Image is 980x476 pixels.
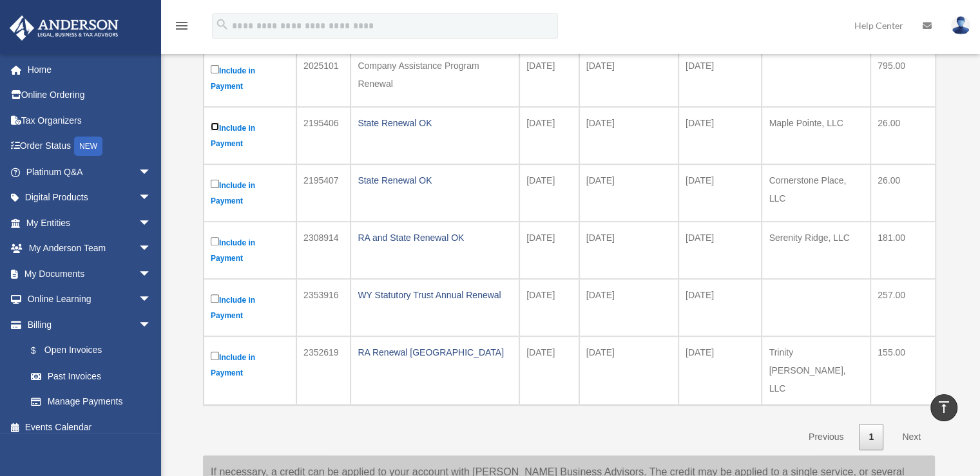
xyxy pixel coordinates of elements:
[9,236,171,262] a: My Anderson Teamarrow_drop_down
[211,62,289,94] label: Include in Payment
[678,336,762,405] td: [DATE]
[174,23,189,33] a: menu
[678,50,762,107] td: [DATE]
[211,234,289,266] label: Include in Payment
[296,164,351,222] td: 2195407
[6,15,122,41] img: Anderson Advisors Platinum Portal
[9,287,171,312] a: Online Learningarrow_drop_down
[215,17,229,32] i: search
[579,279,678,336] td: [DATE]
[678,279,762,336] td: [DATE]
[678,164,762,222] td: [DATE]
[579,107,678,164] td: [DATE]
[678,107,762,164] td: [DATE]
[211,349,289,381] label: Include in Payment
[296,50,351,107] td: 2025101
[174,18,189,33] i: menu
[9,261,171,287] a: My Documentsarrow_drop_down
[139,210,164,236] span: arrow_drop_down
[930,394,957,421] a: vertical_align_top
[762,164,870,222] td: Cornerstone Place, LLC
[870,336,936,405] td: 155.00
[18,363,164,389] a: Past Invoices
[211,352,219,360] input: Include in Payment
[211,237,219,245] input: Include in Payment
[139,312,164,338] span: arrow_drop_down
[296,279,351,336] td: 2353916
[296,336,351,405] td: 2352619
[139,236,164,262] span: arrow_drop_down
[9,108,171,133] a: Tax Organizers
[18,338,158,364] a: $Open Invoices
[74,137,102,156] div: NEW
[519,107,579,164] td: [DATE]
[358,114,512,132] div: State Renewal OK
[358,286,512,304] div: WY Statutory Trust Annual Renewal
[296,222,351,279] td: 2308914
[951,16,970,35] img: User Pic
[358,57,512,93] div: Company Assistance Program Renewal
[519,279,579,336] td: [DATE]
[579,336,678,405] td: [DATE]
[211,122,219,131] input: Include in Payment
[870,222,936,279] td: 181.00
[38,343,44,359] span: $
[762,336,870,405] td: Trinity [PERSON_NAME], LLC
[799,424,853,450] a: Previous
[358,229,512,247] div: RA and State Renewal OK
[139,185,164,211] span: arrow_drop_down
[9,159,171,185] a: Platinum Q&Aarrow_drop_down
[762,107,870,164] td: Maple Pointe, LLC
[870,279,936,336] td: 257.00
[579,164,678,222] td: [DATE]
[519,164,579,222] td: [DATE]
[18,389,164,415] a: Manage Payments
[211,120,289,151] label: Include in Payment
[519,50,579,107] td: [DATE]
[9,57,171,82] a: Home
[870,50,936,107] td: 795.00
[762,222,870,279] td: Serenity Ridge, LLC
[358,343,512,361] div: RA Renewal [GEOGRAPHIC_DATA]
[211,177,289,209] label: Include in Payment
[519,336,579,405] td: [DATE]
[678,222,762,279] td: [DATE]
[9,210,171,236] a: My Entitiesarrow_drop_down
[211,65,219,73] input: Include in Payment
[9,82,171,108] a: Online Ordering
[579,50,678,107] td: [DATE]
[9,414,171,440] a: Events Calendar
[139,159,164,186] span: arrow_drop_down
[211,294,219,303] input: Include in Payment
[9,185,171,211] a: Digital Productsarrow_drop_down
[139,261,164,287] span: arrow_drop_down
[870,164,936,222] td: 26.00
[358,171,512,189] div: State Renewal OK
[296,107,351,164] td: 2195406
[9,312,164,338] a: Billingarrow_drop_down
[870,107,936,164] td: 26.00
[211,180,219,188] input: Include in Payment
[9,133,171,160] a: Order StatusNEW
[211,292,289,323] label: Include in Payment
[936,399,952,415] i: vertical_align_top
[139,287,164,313] span: arrow_drop_down
[519,222,579,279] td: [DATE]
[579,222,678,279] td: [DATE]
